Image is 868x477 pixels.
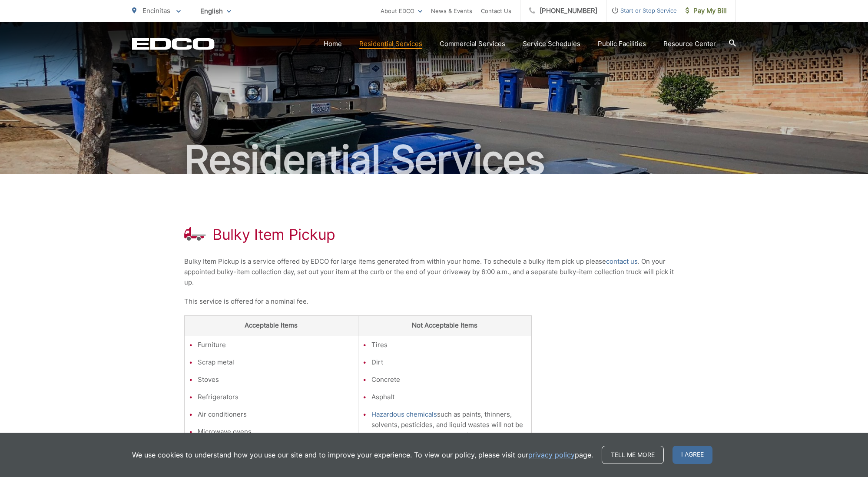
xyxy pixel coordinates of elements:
[132,138,736,182] h2: Residential Services
[132,450,593,460] p: We use cookies to understand how you use our site and to improve your experience. To view our pol...
[198,357,354,368] li: Scrap metal
[481,6,511,16] a: Contact Us
[371,392,527,402] li: Asphalt
[198,340,354,350] li: Furniture
[194,3,238,19] span: English
[598,39,646,49] a: Public Facilities
[132,38,215,50] a: EDCD logo. Return to the homepage.
[440,39,505,49] a: Commercial Services
[673,446,712,464] span: I agree
[324,39,342,49] a: Home
[198,409,354,420] li: Air conditioners
[663,39,716,49] a: Resource Center
[198,427,354,437] li: Microwave ovens
[198,374,354,385] li: Stoves
[142,7,170,15] span: Encinitas
[606,256,638,267] a: contact us
[523,39,580,49] a: Service Schedules
[401,431,523,439] em: DO NOT place these items at your curb.
[371,409,437,420] a: Hazardous chemicals
[412,321,477,329] strong: Not Acceptable Items
[431,6,472,16] a: News & Events
[686,6,727,16] span: Pay My Bill
[184,256,684,288] p: Bulky Item Pickup is a service offered by EDCO for large items generated from within your home. T...
[371,357,527,368] li: Dirt
[381,6,422,16] a: About EDCO
[371,409,527,441] li: such as paints, thinners, solvents, pesticides, and liquid wastes will not be accepted.
[212,226,335,243] h1: Bulky Item Pickup
[184,296,684,307] p: This service is offered for a nominal fee.
[602,446,664,464] a: Tell me more
[245,321,298,329] strong: Acceptable Items
[528,450,575,460] a: privacy policy
[198,392,354,402] li: Refrigerators
[371,374,527,385] li: Concrete
[359,39,422,49] a: Residential Services
[371,340,527,350] li: Tires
